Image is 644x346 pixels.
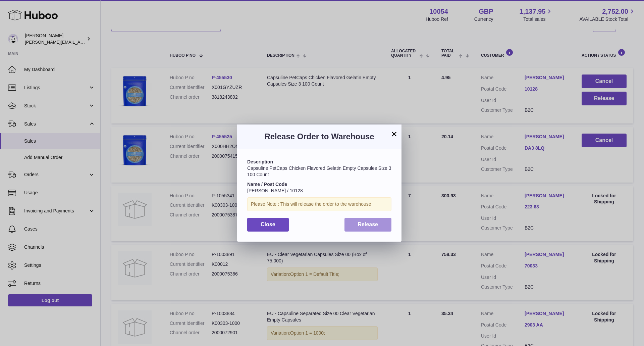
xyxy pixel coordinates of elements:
strong: Description [247,159,273,164]
div: Please Note : This will release the order to the warehouse [247,197,391,211]
span: Release [358,221,378,227]
button: Release [344,218,392,232]
span: Capsuline PetCaps Chicken Flavored Gelatin Empty Capsules Size 3 100 Count [247,165,391,177]
h3: Release Order to Warehouse [247,131,391,142]
strong: Name / Post Code [247,182,287,187]
button: Close [247,218,289,232]
span: [PERSON_NAME] / 10128 [247,188,303,193]
span: Close [261,221,275,227]
button: × [390,130,398,138]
